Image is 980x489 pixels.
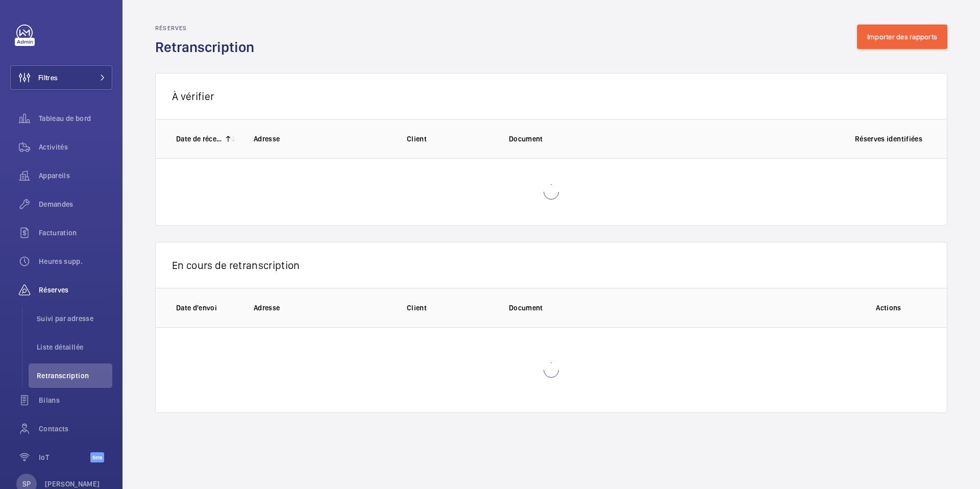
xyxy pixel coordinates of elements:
button: Importer des rapports [857,25,947,49]
h2: Réserves [155,25,260,32]
span: Appareils [39,170,112,181]
div: À vérifier [155,73,947,119]
span: Contacts [39,424,112,434]
p: Document [509,134,835,144]
span: Réserves [39,285,112,295]
p: SP [22,479,31,489]
span: Retranscription [37,371,112,381]
h1: Retranscription [155,38,260,57]
p: Client [407,303,493,313]
p: Date de réception [176,134,222,144]
span: Tableau de bord [39,113,112,124]
span: Heures supp. [39,256,112,266]
p: [PERSON_NAME] [45,479,100,489]
button: Filtres [10,65,112,90]
p: Adresse [254,303,390,313]
span: Liste détaillée [37,342,112,352]
span: Suivi par adresse [37,313,112,324]
span: IoT [39,452,90,462]
p: Actions [851,303,926,313]
span: Activités [39,142,112,152]
div: En cours de retranscription [155,242,947,288]
p: Adresse [254,134,390,144]
p: Client [407,134,493,144]
span: Bilans [39,395,112,405]
span: Beta [90,452,104,462]
p: Document [509,303,835,313]
span: Facturation [39,228,112,238]
span: Filtres [38,72,58,83]
span: Demandes [39,199,112,209]
p: Date d'envoi [176,303,237,313]
p: Réserves identifiées [851,134,926,144]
